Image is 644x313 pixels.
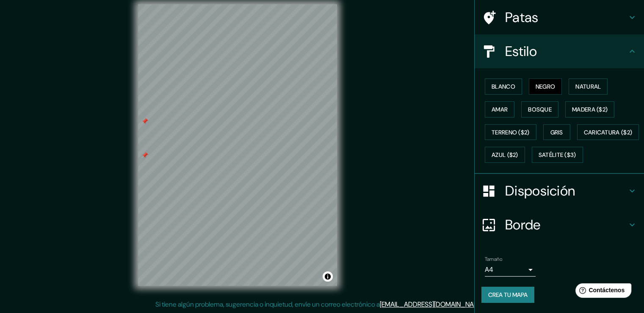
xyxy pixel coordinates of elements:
[323,271,333,282] button: Activar o desactivar atribución
[529,78,562,95] button: Negro
[485,101,514,117] button: Amar
[481,287,534,303] button: Crea tu mapa
[485,263,536,277] div: A4
[569,280,635,304] iframe: Lanzador de widgets de ayuda
[492,83,515,90] font: Blanco
[475,174,644,208] div: Disposición
[485,256,502,263] font: Tamaño
[485,78,522,95] button: Blanco
[155,300,380,309] font: Si tiene algún problema, sugerencia o inquietud, envíe un correo electrónico a
[584,129,633,136] font: Caricatura ($2)
[492,106,508,113] font: Amar
[492,129,530,136] font: Terreno ($2)
[532,147,583,163] button: Satélite ($3)
[528,106,552,113] font: Bosque
[505,182,575,200] font: Disposición
[577,124,639,140] button: Caricatura ($2)
[492,151,518,159] font: Azul ($2)
[380,300,484,309] a: [EMAIL_ADDRESS][DOMAIN_NAME]
[485,124,536,140] button: Terreno ($2)
[572,106,608,113] font: Madera ($2)
[138,4,337,286] canvas: Mapa
[543,124,570,140] button: Gris
[521,101,558,117] button: Bosque
[475,34,644,68] div: Estilo
[539,151,576,159] font: Satélite ($3)
[505,216,541,234] font: Borde
[485,147,525,163] button: Azul ($2)
[488,291,528,299] font: Crea tu mapa
[575,83,601,90] font: Natural
[505,42,537,60] font: Estilo
[485,265,493,274] font: A4
[565,101,614,117] button: Madera ($2)
[475,0,644,34] div: Patas
[475,208,644,242] div: Borde
[569,78,608,95] button: Natural
[550,129,563,136] font: Gris
[505,8,539,26] font: Patas
[536,83,556,90] font: Negro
